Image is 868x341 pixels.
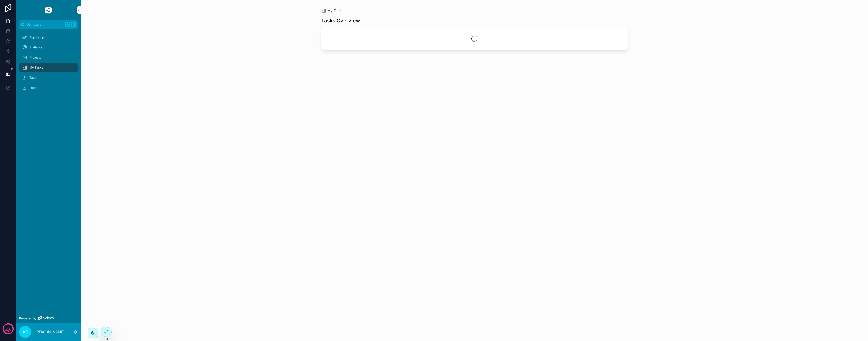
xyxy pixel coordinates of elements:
[19,20,78,29] button: Jump to...K
[327,8,344,13] span: My Tasks
[16,314,81,323] a: Powered by
[71,23,75,27] span: K
[321,8,344,13] a: My Tasks
[29,86,37,90] span: Label
[23,329,28,335] span: AS
[29,35,44,39] span: App Setup
[16,29,81,99] div: scrollable content
[44,6,52,14] img: App logo
[5,328,11,332] p: days
[6,326,10,331] p: 13
[35,329,64,334] p: [PERSON_NAME]
[19,73,78,82] a: Task
[29,55,41,60] span: Projects
[29,45,42,49] span: Statistics
[19,83,78,92] a: Label
[19,43,78,52] a: Statistics
[27,23,63,27] span: Jump to...
[29,66,43,70] span: My Tasks
[19,63,78,72] a: My Tasks
[19,53,78,62] a: Projects
[321,17,360,24] h1: Tasks Overview
[29,76,36,80] span: Task
[19,33,78,42] a: App Setup
[19,316,36,320] span: Powered by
